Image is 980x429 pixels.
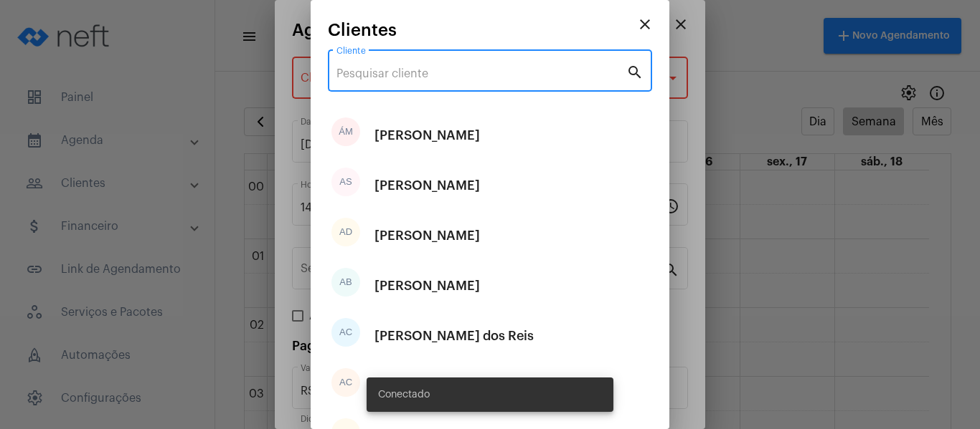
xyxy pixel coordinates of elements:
[626,63,644,80] mat-icon: search
[328,21,397,39] span: Clientes
[331,318,360,347] div: AC
[331,218,360,246] div: AD
[636,16,654,33] mat-icon: close
[336,67,626,80] input: Pesquisar cliente
[374,264,480,307] div: [PERSON_NAME]
[331,268,360,297] div: AB
[331,168,360,196] div: AS
[378,387,430,402] span: Conectado
[374,164,480,207] div: [PERSON_NAME]
[374,314,534,357] div: [PERSON_NAME] dos Reis
[374,114,480,157] div: [PERSON_NAME]
[331,368,360,397] div: AC
[374,214,480,257] div: [PERSON_NAME]
[331,117,360,146] div: ÁM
